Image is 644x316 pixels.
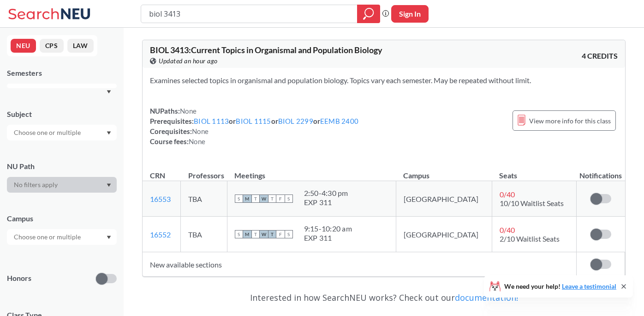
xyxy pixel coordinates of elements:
td: New available sections [143,252,577,277]
span: T [251,230,260,238]
span: None [180,107,197,115]
button: Sign In [391,5,429,23]
span: We need your help! [504,283,616,290]
svg: magnifying glass [363,7,374,20]
td: [GEOGRAPHIC_DATA] [396,217,492,252]
section: Examines selected topics in organismal and population biology. Topics vary each semester. May be ... [150,75,618,85]
th: Meetings [227,161,396,181]
div: Dropdown arrow [7,229,117,245]
th: Notifications [577,161,625,181]
th: Professors [181,161,227,181]
input: Choose one or multiple [9,231,87,243]
span: View more info for this class [529,115,611,127]
span: 0 / 40 [500,190,515,199]
a: BIOL 1115 [236,117,271,125]
th: Campus [396,161,492,181]
span: S [235,230,243,238]
td: [GEOGRAPHIC_DATA] [396,181,492,217]
a: 16552 [150,230,171,239]
div: magnifying glass [357,5,380,23]
div: Dropdown arrow [7,125,117,140]
span: W [260,194,268,203]
div: EXP 311 [304,233,352,243]
input: Class, professor, course number, "phrase" [148,6,351,22]
a: documentation! [455,292,518,303]
th: Seats [492,161,577,181]
a: BIOL 2299 [278,117,313,125]
div: Subject [7,109,117,119]
a: BIOL 1113 [194,117,229,125]
p: Honors [7,273,31,284]
input: Choose one or multiple [9,127,87,138]
div: CRN [150,170,165,181]
button: CPS [40,39,64,53]
a: Leave a testimonial [562,282,616,290]
div: NUPaths: Prerequisites: or or or Corequisites: Course fees: [150,106,358,146]
span: None [189,137,205,146]
span: Updated an hour ago [159,56,218,66]
span: S [285,230,293,238]
div: Campus [7,213,117,224]
span: None [192,127,209,135]
span: 4 CREDITS [582,51,618,61]
span: M [243,230,251,238]
div: 2:50 - 4:30 pm [304,188,348,198]
button: NEU [11,39,36,53]
span: 10/10 Waitlist Seats [500,199,564,207]
span: F [276,230,285,238]
svg: Dropdown arrow [107,131,111,135]
span: T [251,194,260,203]
span: M [243,194,251,203]
span: W [260,230,268,238]
span: T [268,230,276,238]
span: BIOL 3413 : Current Topics in Organismal and Population Biology [150,45,382,55]
a: 16553 [150,194,171,203]
span: S [235,194,243,203]
div: 9:15 - 10:20 am [304,224,352,233]
span: T [268,194,276,203]
svg: Dropdown arrow [107,236,111,239]
span: 0 / 40 [500,225,515,234]
div: NU Path [7,161,117,171]
button: LAW [67,39,94,53]
div: Dropdown arrow [7,177,117,193]
svg: Dropdown arrow [107,90,111,94]
svg: Dropdown arrow [107,183,111,187]
span: 2/10 Waitlist Seats [500,234,560,243]
td: TBA [181,181,227,217]
div: Interested in how SearchNEU works? Check out our [142,284,626,311]
div: Semesters [7,68,117,78]
td: TBA [181,217,227,252]
div: EXP 311 [304,198,348,207]
span: S [285,194,293,203]
span: F [276,194,285,203]
a: EEMB 2400 [320,117,358,125]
